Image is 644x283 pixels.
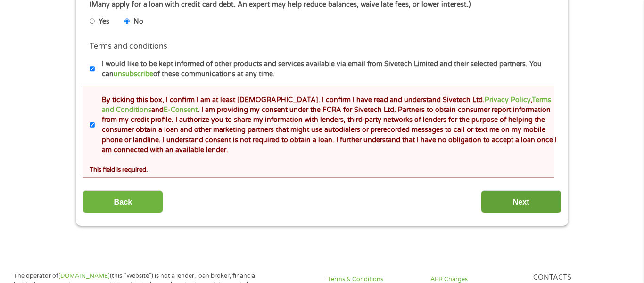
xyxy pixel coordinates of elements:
label: I would like to be kept informed of other products and services available via email from Sivetech... [95,59,557,79]
a: [DOMAIN_NAME] [58,272,110,280]
label: By ticking this box, I confirm I am at least [DEMOGRAPHIC_DATA]. I confirm I have read and unders... [95,95,557,155]
a: E-Consent [164,106,198,114]
label: Yes [99,17,109,27]
input: Next [481,190,561,214]
div: This field is required. [90,162,554,174]
a: Terms and Conditions [102,96,551,114]
a: Privacy Policy [485,96,530,104]
h4: Contacts [533,274,625,283]
a: unsubscribe [114,70,153,78]
input: Back [83,190,163,214]
label: Terms and conditions [90,42,167,51]
label: No [133,17,143,27]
